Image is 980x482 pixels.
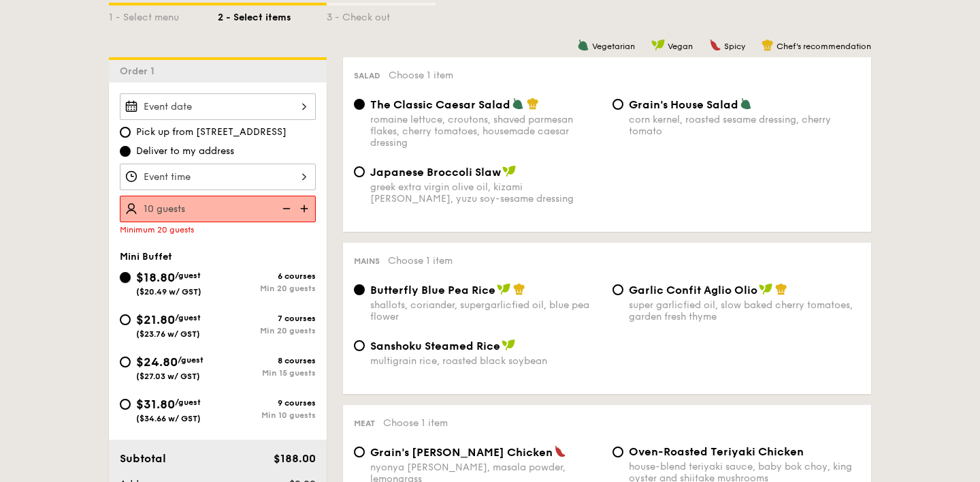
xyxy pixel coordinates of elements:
span: ($20.49 w/ GST) [136,287,201,297]
span: Meat [354,419,375,428]
div: 9 courses [218,398,316,408]
img: icon-vegan.f8ff3823.svg [502,165,516,177]
span: Vegetarian [592,42,635,51]
span: Pick up from [STREET_ADDRESS] [136,125,287,139]
img: icon-add.58712e84.svg [295,196,316,222]
div: corn kernel, roasted sesame dressing, cherry tomato [629,114,860,137]
span: Butterfly Blue Pea Rice [370,284,495,297]
img: icon-chef-hat.a58ddaea.svg [513,283,525,295]
div: Min 20 guests [218,326,316,335]
img: icon-vegetarian.fe4039eb.svg [512,97,524,110]
div: multigrain rice, roasted black soybean [370,355,602,367]
span: Vegan [668,42,693,51]
span: Sanshoku Steamed Rice [370,340,500,352]
img: icon-vegetarian.fe4039eb.svg [740,97,752,110]
span: ($27.03 w/ GST) [136,372,200,381]
div: shallots, coriander, supergarlicfied oil, blue pea flower [370,299,602,322]
input: Oven-Roasted Teriyaki Chickenhouse-blend teriyaki sauce, baby bok choy, king oyster and shiitake ... [612,447,623,457]
img: icon-vegan.f8ff3823.svg [651,39,665,51]
input: $24.80/guest($27.03 w/ GST)8 coursesMin 15 guests [120,357,131,367]
span: Mains [354,256,380,266]
input: $31.80/guest($34.66 w/ GST)9 coursesMin 10 guests [120,399,131,410]
input: Grain's [PERSON_NAME] Chickennyonya [PERSON_NAME], masala powder, lemongrass [354,447,365,457]
span: Grain's House Salad [629,98,738,111]
span: /guest [175,271,201,280]
span: Salad [354,71,380,80]
span: Choose 1 item [388,255,453,267]
img: icon-vegetarian.fe4039eb.svg [577,39,589,51]
img: icon-chef-hat.a58ddaea.svg [762,39,774,51]
span: Garlic Confit Aglio Olio [629,284,757,297]
div: 6 courses [218,271,316,281]
input: Butterfly Blue Pea Riceshallots, coriander, supergarlicfied oil, blue pea flower [354,284,365,295]
span: $31.80 [136,397,175,412]
div: greek extra virgin olive oil, kizami [PERSON_NAME], yuzu soy-sesame dressing [370,181,602,205]
input: $18.80/guest($20.49 w/ GST)6 coursesMin 20 guests [120,272,131,283]
span: The Classic Caesar Salad [370,98,510,111]
input: Garlic Confit Aglio Oliosuper garlicfied oil, slow baked cherry tomatoes, garden fresh thyme [612,284,623,295]
input: Japanese Broccoli Slawgreek extra virgin olive oil, kizami [PERSON_NAME], yuzu soy-sesame dressing [354,166,365,177]
div: 1 - Select menu [109,5,218,25]
span: Japanese Broccoli Slaw [370,166,501,179]
input: $21.80/guest($23.76 w/ GST)7 coursesMin 20 guests [120,314,131,325]
div: 8 courses [218,356,316,365]
img: icon-chef-hat.a58ddaea.svg [775,283,787,295]
img: icon-vegan.f8ff3823.svg [497,283,510,295]
span: $188.00 [274,452,316,465]
div: Min 15 guests [218,368,316,378]
div: 2 - Select items [218,5,327,25]
img: icon-reduce.1d2dbef1.svg [275,196,295,222]
input: Event date [120,93,316,120]
input: Pick up from [STREET_ADDRESS] [120,127,131,138]
div: Minimum 20 guests [120,225,316,235]
input: Grain's House Saladcorn kernel, roasted sesame dressing, cherry tomato [612,99,623,110]
div: 7 courses [218,314,316,323]
img: icon-chef-hat.a58ddaea.svg [527,97,539,110]
input: Event time [120,164,316,190]
span: $18.80 [136,270,175,285]
span: /guest [175,313,201,322]
span: $21.80 [136,312,175,327]
span: Choose 1 item [389,70,453,81]
div: romaine lettuce, croutons, shaved parmesan flakes, cherry tomatoes, housemade caesar dressing [370,114,602,149]
div: Min 20 guests [218,284,316,293]
span: Oven-Roasted Teriyaki Chicken [629,445,804,458]
span: $24.80 [136,355,178,370]
div: Min 10 guests [218,410,316,420]
input: Deliver to my address [120,146,131,157]
span: /guest [178,355,203,365]
img: icon-vegan.f8ff3823.svg [759,283,772,295]
div: 3 - Check out [327,5,436,25]
span: Spicy [724,42,745,51]
img: icon-vegan.f8ff3823.svg [502,339,515,351]
span: Choose 1 item [383,417,448,429]
img: icon-spicy.37a8142b.svg [554,445,566,457]
span: /guest [175,397,201,407]
span: Grain's [PERSON_NAME] Chicken [370,446,553,459]
span: Chef's recommendation [777,42,871,51]
span: ($23.76 w/ GST) [136,329,200,339]
input: Number of guests [120,196,316,222]
span: Mini Buffet [120,251,172,262]
input: Sanshoku Steamed Ricemultigrain rice, roasted black soybean [354,340,365,351]
span: ($34.66 w/ GST) [136,414,201,423]
span: Subtotal [120,452,166,465]
span: Deliver to my address [136,145,234,158]
span: Order 1 [120,65,160,77]
input: The Classic Caesar Saladromaine lettuce, croutons, shaved parmesan flakes, cherry tomatoes, house... [354,99,365,110]
img: icon-spicy.37a8142b.svg [709,39,721,51]
div: super garlicfied oil, slow baked cherry tomatoes, garden fresh thyme [629,299,860,322]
